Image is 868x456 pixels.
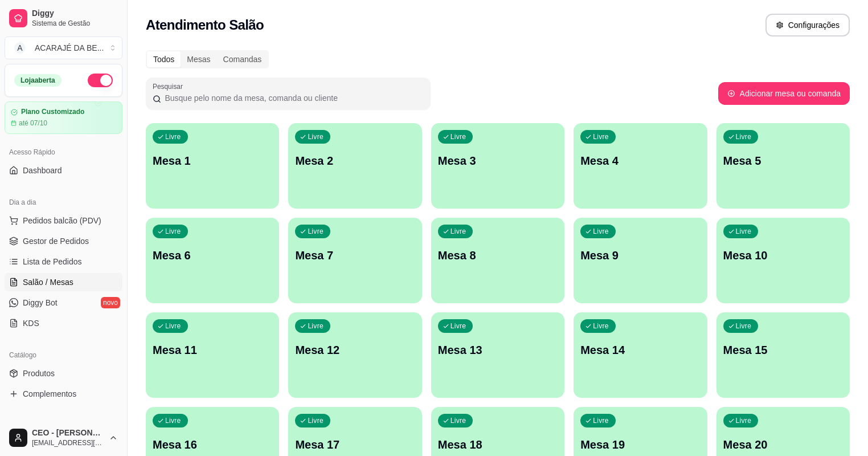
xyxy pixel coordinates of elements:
span: Produtos [23,368,55,379]
span: Complementos [23,388,76,400]
p: Mesa 3 [438,153,558,169]
span: Salão / Mesas [23,276,73,288]
p: Mesa 11 [153,342,272,358]
button: LivreMesa 3 [431,123,564,209]
p: Livre [165,227,181,236]
p: Livre [593,132,609,141]
p: Livre [451,227,466,236]
div: Acesso Rápido [5,143,122,161]
a: Gestor de Pedidos [5,232,122,250]
p: Mesa 8 [438,247,558,263]
span: Gestor de Pedidos [23,235,89,247]
button: Adicionar mesa ou comanda [718,82,850,105]
p: Livre [451,416,466,425]
button: LivreMesa 7 [288,218,421,303]
p: Mesa 12 [295,342,415,358]
button: Pedidos balcão (PDV) [5,211,122,230]
p: Livre [308,321,324,331]
div: Comandas [217,51,268,67]
button: LivreMesa 2 [288,123,421,209]
p: Mesa 9 [580,247,700,263]
p: Mesa 14 [580,342,700,358]
p: Mesa 7 [295,247,415,263]
p: Livre [165,416,181,425]
span: Dashboard [23,165,62,176]
p: Mesa 17 [295,437,415,453]
button: CEO - [PERSON_NAME][EMAIL_ADDRESS][DOMAIN_NAME] [5,424,122,451]
h2: Atendimento Salão [146,16,264,34]
button: LivreMesa 1 [146,123,279,209]
span: KDS [23,317,39,329]
button: Configurações [765,14,850,36]
span: Sistema de Gestão [32,19,118,28]
button: LivreMesa 8 [431,218,564,303]
p: Mesa 19 [580,437,700,453]
a: Produtos [5,364,122,382]
span: Diggy [32,9,118,19]
p: Mesa 4 [580,153,700,169]
label: Pesquisar [153,82,187,91]
button: LivreMesa 10 [716,218,850,303]
p: Livre [593,416,609,425]
p: Livre [308,132,324,141]
a: Salão / Mesas [5,273,122,291]
div: Loja aberta [14,74,62,87]
a: Plano Customizadoaté 07/10 [5,101,122,134]
p: Livre [736,416,752,425]
span: A [14,42,26,54]
p: Mesa 16 [153,437,272,453]
a: Lista de Pedidos [5,253,122,271]
button: LivreMesa 15 [716,312,850,398]
button: LivreMesa 11 [146,312,279,398]
button: LivreMesa 13 [431,312,564,398]
a: KDS [5,314,122,332]
p: Mesa 5 [723,153,843,169]
button: LivreMesa 4 [574,123,707,209]
button: LivreMesa 14 [574,312,707,398]
p: Livre [308,416,324,425]
span: Diggy Bot [23,297,58,308]
article: Plano Customizado [21,108,84,116]
div: Dia a dia [5,193,122,211]
button: LivreMesa 9 [574,218,707,303]
div: Todos [147,51,181,67]
button: LivreMesa 6 [146,218,279,303]
p: Livre [736,132,752,141]
p: Livre [593,227,609,236]
a: Complementos [5,385,122,403]
p: Livre [165,321,181,331]
article: até 07/10 [19,119,47,128]
a: DiggySistema de Gestão [5,5,122,32]
button: LivreMesa 12 [288,312,421,398]
input: Pesquisar [161,92,424,104]
p: Mesa 15 [723,342,843,358]
p: Mesa 6 [153,247,272,263]
p: Livre [593,321,609,331]
p: Livre [451,132,466,141]
p: Mesa 10 [723,247,843,263]
span: [EMAIL_ADDRESS][DOMAIN_NAME] [32,438,104,447]
p: Livre [308,227,324,236]
p: Mesa 2 [295,153,415,169]
button: Select a team [5,36,122,59]
div: ACARAJÉ DA BE ... [35,42,104,54]
a: Dashboard [5,161,122,180]
p: Livre [451,321,466,331]
div: Mesas [181,51,216,67]
p: Livre [736,321,752,331]
a: Diggy Botnovo [5,294,122,312]
div: Catálogo [5,346,122,364]
span: Pedidos balcão (PDV) [23,215,101,226]
button: Alterar Status [88,74,113,87]
p: Livre [165,132,181,141]
p: Mesa 20 [723,437,843,453]
p: Mesa 18 [438,437,558,453]
span: CEO - [PERSON_NAME] [32,428,104,438]
p: Mesa 1 [153,153,272,169]
p: Mesa 13 [438,342,558,358]
span: Lista de Pedidos [23,256,82,267]
button: LivreMesa 5 [716,123,850,209]
p: Livre [736,227,752,236]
